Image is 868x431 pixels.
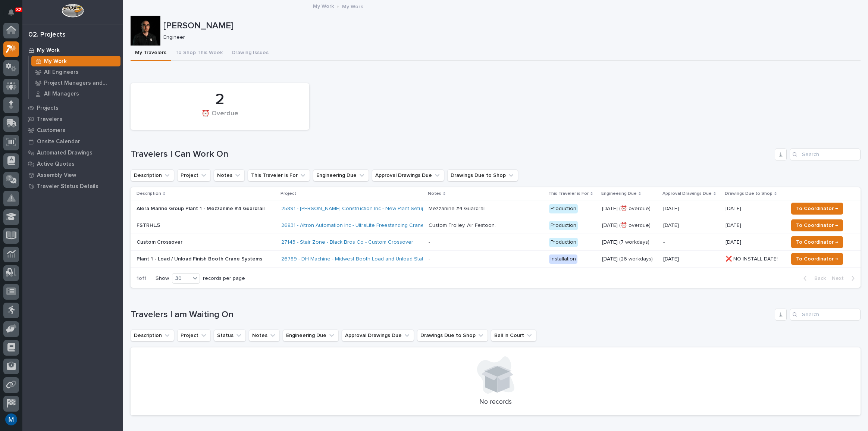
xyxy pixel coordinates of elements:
[281,206,474,212] a: 25891 - [PERSON_NAME] Construction Inc - New Plant Setup - Mezzanine Project
[790,309,861,321] input: Search
[131,149,772,160] h1: Travelers I Can Work On
[44,69,79,76] p: All Engineers
[16,7,21,12] p: 82
[663,206,720,212] p: [DATE]
[791,253,843,265] button: To Coordinator →
[549,221,578,230] div: Production
[548,190,589,198] p: This Traveler is For
[44,58,67,65] p: My Work
[9,9,19,21] div: Notifications82
[29,67,123,77] a: All Engineers
[796,221,838,230] span: To Coordinator →
[177,169,211,181] button: Project
[417,330,488,341] button: Drawings Due to Shop
[313,1,334,10] a: My Work
[829,275,861,282] button: Next
[131,309,772,320] h1: Travelers I am Waiting On
[29,88,123,99] a: All Managers
[549,204,578,213] div: Production
[137,239,267,246] p: Custom Crossover
[131,169,174,181] button: Description
[22,181,123,192] a: Traveler Status Details
[602,206,657,212] p: [DATE] (⏰ overdue)
[28,31,66,39] div: 02. Projects
[29,56,123,66] a: My Work
[429,256,430,262] div: -
[798,275,829,282] button: Back
[37,183,98,190] p: Traveler Status Details
[790,149,861,160] input: Search
[143,90,297,109] div: 2
[491,330,536,341] button: Ball in Court
[281,256,431,262] a: 26789 - DH Machine - Midwest Booth Load and Unload Station
[428,190,441,198] p: Notes
[810,275,826,282] span: Back
[429,239,430,246] div: -
[131,46,171,61] button: My Travelers
[602,222,657,229] p: [DATE] (⏰ overdue)
[249,330,280,341] button: Notes
[726,204,743,212] p: [DATE]
[37,105,59,112] p: Projects
[137,206,267,212] p: Alera Marine Group Plant 1 - Mezzanine #4 Guardrail
[832,275,848,282] span: Next
[796,254,838,263] span: To Coordinator →
[171,46,227,61] button: To Shop This Week
[22,147,123,158] a: Automated Drawings
[137,222,267,229] p: FSTRHL.5
[22,102,123,113] a: Projects
[131,234,861,251] tr: Custom Crossover27143 - Stair Zone - Black Bros Co - Custom Crossover - Production[DATE] (7 workd...
[203,275,245,282] p: records per page
[163,34,855,41] p: Engineer
[726,221,743,229] p: [DATE]
[429,222,496,229] div: Custom Trolley. Air Festoon.
[601,190,637,198] p: Engineering Due
[791,219,843,231] button: To Coordinator →
[725,190,773,198] p: Drawings Due to Shop
[214,169,245,181] button: Notes
[156,275,169,282] p: Show
[37,161,75,168] p: Active Quotes
[37,47,60,54] p: My Work
[602,256,657,262] p: [DATE] (26 workdays)
[549,238,578,247] div: Production
[602,239,657,246] p: [DATE] (7 workdays)
[796,238,838,247] span: To Coordinator →
[22,169,123,181] a: Assembly View
[549,254,577,264] div: Installation
[137,190,161,198] p: Description
[248,169,310,181] button: This Traveler is For
[283,330,339,341] button: Engineering Due
[131,330,174,341] button: Description
[37,116,62,123] p: Travelers
[663,256,720,262] p: [DATE]
[281,190,296,198] p: Project
[131,200,861,217] tr: Alera Marine Group Plant 1 - Mezzanine #4 Guardrail25891 - [PERSON_NAME] Construction Inc - New P...
[662,190,712,198] p: Approval Drawings Due
[447,169,518,181] button: Drawings Due to Shop
[342,330,414,341] button: Approval Drawings Due
[37,138,80,145] p: Onsite Calendar
[137,256,267,262] p: Plant 1 - Load / Unload Finish Booth Crane Systems
[22,125,123,136] a: Customers
[342,2,363,10] p: My Work
[313,169,369,181] button: Engineering Due
[429,206,486,212] div: Mezzanine #4 Guardrail
[663,239,720,246] p: -
[44,80,117,87] p: Project Managers and Engineers
[22,136,123,147] a: Onsite Calendar
[3,412,19,427] button: users-avatar
[726,238,743,246] p: [DATE]
[29,78,123,88] a: Project Managers and Engineers
[3,4,19,20] button: Notifications
[44,91,79,97] p: All Managers
[281,222,424,229] a: 26831 - Altron Automation Inc - UltraLite Freestanding Crane
[227,46,273,61] button: Drawing Issues
[62,4,84,18] img: Workspace Logo
[140,398,852,406] p: No records
[791,236,843,248] button: To Coordinator →
[143,110,297,125] div: ⏰ Overdue
[131,251,861,268] tr: Plant 1 - Load / Unload Finish Booth Crane Systems26789 - DH Machine - Midwest Booth Load and Unl...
